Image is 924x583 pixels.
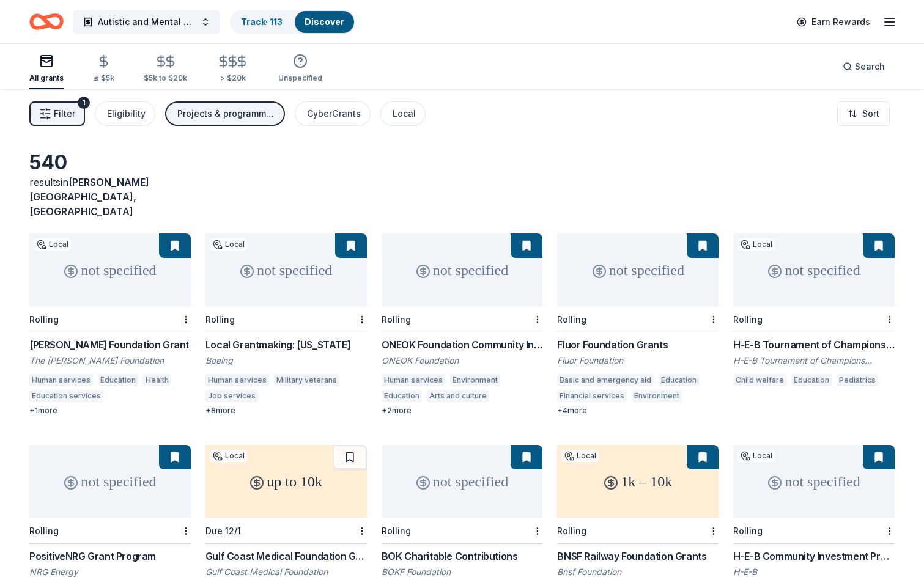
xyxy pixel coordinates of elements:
div: Rolling [733,526,763,536]
div: Education [382,390,422,402]
div: not specified [733,445,895,518]
div: Rolling [557,526,586,536]
div: Human services [29,374,93,386]
button: CyberGrants [295,101,371,126]
div: Eligibility [107,106,146,121]
div: Due 12/1 [205,526,241,536]
div: Bnsf Foundation [557,566,719,578]
div: not specified [382,445,543,518]
div: Local [738,238,775,251]
div: Health [143,374,171,386]
div: PositiveNRG Grant Program [29,549,191,563]
a: Home [29,7,64,36]
div: Arts and culture [427,390,489,402]
div: All grants [29,73,64,83]
div: Rolling [557,314,586,324]
div: Financial services [557,390,627,402]
div: Gulf Coast Medical Foundation [205,566,367,578]
button: Sort [837,101,890,126]
div: Local [562,450,599,462]
div: ONEOK Foundation Community Investments Grants [382,337,543,352]
div: > $20k [216,73,249,83]
div: $5k to $20k [144,73,187,83]
div: not specified [29,233,191,307]
div: Human services [205,374,269,386]
div: Fluor Foundation [557,354,719,367]
div: Military veterans [274,374,339,386]
div: Education services [29,390,103,402]
a: Discover [305,16,344,27]
button: ≤ $5k [93,50,114,89]
button: Eligibility [95,101,155,126]
div: Rolling [382,314,411,324]
div: Job services [205,390,258,402]
a: not specifiedRollingFluor Foundation GrantsFluor FoundationBasic and emergency aidEducationFinanc... [557,233,719,416]
div: BNSF Railway Foundation Grants [557,549,719,563]
span: Autistic and Mental Health Program [98,15,196,29]
span: in [29,176,149,218]
a: Earn Rewards [789,11,878,33]
div: H-E-B Tournament of Champions Charitable Trust [733,354,895,367]
button: > $20k [216,50,249,89]
div: 1k – 10k [557,445,719,518]
div: Rolling [733,314,763,324]
div: Local Grantmaking: [US_STATE] [205,337,367,352]
div: Local [393,106,416,121]
div: + 2 more [382,406,543,416]
div: Rolling [382,526,411,536]
span: Search [855,59,885,74]
div: + 4 more [557,406,719,416]
a: not specifiedRollingONEOK Foundation Community Investments GrantsONEOK FoundationHuman servicesEn... [382,233,543,416]
div: ≤ $5k [93,73,114,83]
a: not specifiedLocalRollingH-E-B Tournament of Champions [PERSON_NAME]H-E-B Tournament of Champions... [733,233,895,390]
div: Projects & programming, Capital, General operations, Education, Training and capacity building [177,106,275,121]
div: BOKF Foundation [382,566,543,578]
div: Human services [382,374,445,386]
div: Basic and emergency aid [557,374,654,386]
div: Child welfare [733,374,786,386]
div: Local [210,450,247,462]
div: H-E-B [733,566,895,578]
div: Education [98,374,138,386]
div: Unspecified [278,73,322,83]
div: [PERSON_NAME] Foundation Grant [29,337,191,352]
span: Filter [54,106,75,121]
button: Local [380,101,426,126]
button: Autistic and Mental Health Program [73,10,220,34]
div: not specified [205,233,367,307]
div: Rolling [29,526,59,536]
button: All grants [29,49,64,89]
div: NRG Energy [29,566,191,578]
button: Search [833,54,895,79]
div: Education [791,374,832,386]
div: not specified [733,233,895,307]
div: Rolling [29,314,59,324]
a: not specifiedLocalRolling[PERSON_NAME] Foundation GrantThe [PERSON_NAME] FoundationHuman services... [29,233,191,416]
div: BOK Charitable Contributions [382,549,543,563]
div: Education [659,374,699,386]
div: not specified [557,233,719,307]
div: Pediatrics [837,374,878,386]
div: Local [738,450,775,462]
div: Rolling [205,314,235,324]
span: Sort [862,106,879,121]
div: up to 10k [205,445,367,518]
div: Local [34,238,71,251]
div: Fluor Foundation Grants [557,337,719,352]
div: ONEOK Foundation [382,354,543,367]
button: Filter1 [29,101,85,126]
span: [PERSON_NAME][GEOGRAPHIC_DATA], [GEOGRAPHIC_DATA] [29,176,149,218]
button: Projects & programming, Capital, General operations, Education, Training and capacity building [165,101,285,126]
div: Environment [632,390,682,402]
a: not specifiedLocalRollingLocal Grantmaking: [US_STATE]BoeingHuman servicesMilitary veteransJob se... [205,233,367,416]
div: Gulf Coast Medical Foundation Grant [205,549,367,563]
div: 1 [78,97,90,109]
button: $5k to $20k [144,50,187,89]
a: Track· 113 [241,16,283,27]
div: + 1 more [29,406,191,416]
div: The [PERSON_NAME] Foundation [29,354,191,367]
div: Boeing [205,354,367,367]
div: not specified [382,233,543,307]
div: 540 [29,150,191,175]
div: Environment [450,374,500,386]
